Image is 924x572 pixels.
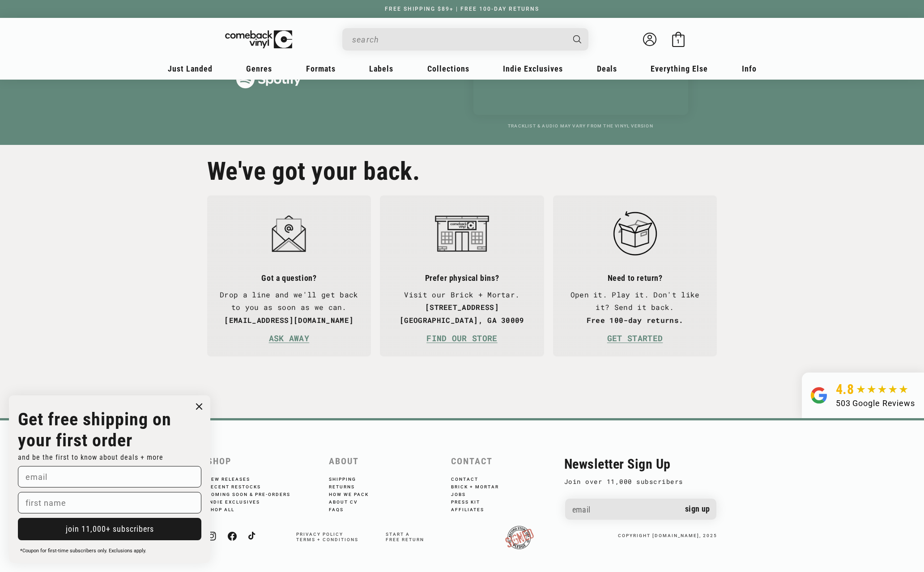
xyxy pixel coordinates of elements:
[342,28,588,51] div: Search
[607,334,663,343] a: GET STARTED
[651,64,708,73] span: Everything Else
[400,302,524,325] strong: [STREET_ADDRESS] [GEOGRAPHIC_DATA], GA 30009
[856,385,908,394] img: star5.svg
[678,499,717,520] button: Sign up
[18,453,163,462] span: and be the first to know about deals + more
[207,505,247,513] a: Shop All
[451,490,478,497] a: Jobs
[352,30,564,49] input: When autocomplete results are available use up and down arrows to review and enter to select
[329,482,367,490] a: Returns
[18,409,171,451] strong: Get free shipping on your first order
[329,497,370,505] a: About CV
[207,456,320,466] h2: Shop
[386,532,424,542] span: Start a free return
[565,499,716,521] input: Email
[451,482,511,490] a: Brick + Mortar
[296,537,358,542] a: Terms + Conditions
[329,477,368,482] a: Shipping
[329,456,442,466] h2: About
[564,476,717,487] p: Join over 11,000 subscribers
[565,28,589,51] button: Search
[587,315,684,325] strong: Free 100-day returns.
[269,334,310,343] a: ASK AWAY
[426,334,497,343] a: FIND OUR STORE
[597,64,617,73] span: Deals
[296,532,343,537] a: Privacy Policy
[836,381,854,397] span: 4.8
[207,482,273,490] a: Recent Restocks
[246,64,272,73] span: Genres
[451,497,492,505] a: Press Kit
[391,288,533,327] p: Visit our Brick + Mortar.
[18,492,201,513] input: first name
[168,64,213,73] span: Just Landed
[618,533,717,538] small: copyright [DOMAIN_NAME], 2025
[564,456,717,472] h2: Newsletter Sign Up
[207,490,302,497] a: Coming Soon & Pre-Orders
[192,400,206,413] button: Close dialog
[677,38,680,45] span: 1
[20,548,146,554] span: *Coupon for first-time subscribers only. Exclusions apply.
[836,397,915,409] div: 503 Google Reviews
[505,526,534,549] img: RSDPledgeSigned-updated.png
[564,288,706,327] p: Open it. Play it. Don't like it? Send it back.
[207,497,272,505] a: Indie Exclusives
[218,288,360,327] p: Drop a line and we'll get back to you as soon as we can.
[207,477,262,482] a: New Releases
[451,477,490,482] a: Contact
[802,373,924,418] a: 4.8 503 Google Reviews
[427,64,469,73] span: Collections
[376,6,548,12] a: FREE SHIPPING $89+ | FREE 100-DAY RETURNS
[451,456,564,466] h2: Contact
[218,272,360,284] h3: Got a question?
[306,64,336,73] span: Formats
[564,272,706,284] h3: Need to return?
[18,466,201,487] input: email
[329,505,356,513] a: FAQs
[451,505,496,513] a: Affiliates
[811,381,827,409] img: Group.svg
[391,272,533,284] h3: Prefer physical bins?
[473,123,688,129] p: Tracklist & audio may vary from the vinyl version
[207,161,420,182] h2: We've got your back.
[224,315,353,325] strong: [EMAIL_ADDRESS][DOMAIN_NAME]
[329,490,381,497] a: How We Pack
[386,532,424,542] a: Start afree return
[18,518,201,540] button: join 11,000+ subscribers
[503,64,563,73] span: Indie Exclusives
[742,64,757,73] span: Info
[369,64,393,73] span: Labels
